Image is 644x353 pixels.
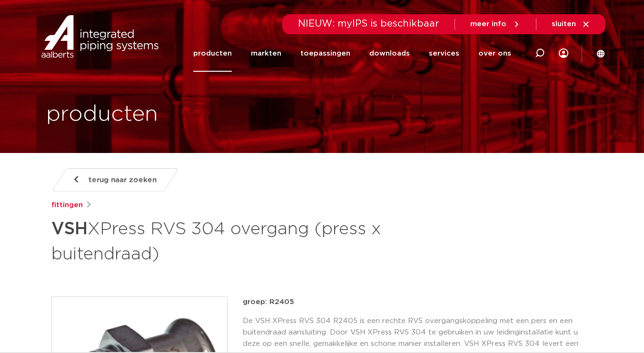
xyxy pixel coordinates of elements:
nav: Menu [193,35,511,72]
a: terug naar zoeken [51,168,178,192]
a: markten [251,35,281,72]
span: meer info [470,20,506,28]
a: producten [193,35,232,72]
strong: VSH [51,220,88,238]
span: sluiten [552,20,576,28]
a: toepassingen [300,35,350,72]
a: sluiten [552,20,590,29]
h1: producten [46,99,158,130]
a: fittingen [51,200,83,211]
a: downloads [369,35,410,72]
p: groep: R2405 [243,296,593,308]
span: terug naar zoeken [89,172,157,188]
span: NIEUW: myIPS is beschikbaar [298,19,439,29]
h1: XPress RVS 304 overgang (press x buitendraad) [51,215,409,266]
a: meer info [470,20,521,29]
a: services [429,35,459,72]
a: over ons [478,35,511,72]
